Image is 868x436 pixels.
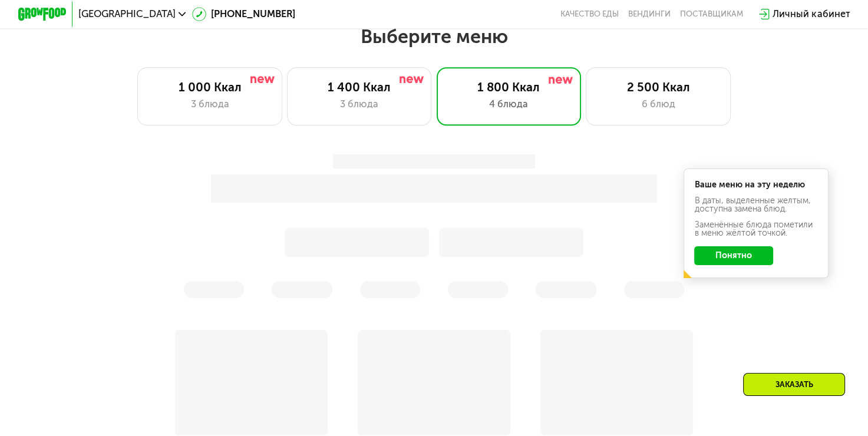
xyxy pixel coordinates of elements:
[150,80,270,95] div: 1 000 Ккал
[773,7,850,22] div: Личный кабинет
[743,373,845,396] div: Заказать
[449,97,569,112] div: 4 блюда
[78,9,176,19] span: [GEOGRAPHIC_DATA]
[599,97,718,112] div: 6 блюд
[694,246,773,266] button: Понятно
[449,80,569,95] div: 1 800 Ккал
[628,9,671,19] a: Вендинги
[38,25,829,48] h2: Выберите меню
[560,9,619,19] a: Качество еды
[192,7,296,22] a: [PHONE_NUMBER]
[694,197,817,214] div: В даты, выделенные желтым, доступна замена блюд.
[694,221,817,238] div: Заменённые блюда пометили в меню жёлтой точкой.
[694,181,817,189] div: Ваше меню на эту неделю
[150,97,270,112] div: 3 блюда
[599,80,718,95] div: 2 500 Ккал
[299,97,419,112] div: 3 блюда
[680,9,743,19] div: поставщикам
[299,80,419,95] div: 1 400 Ккал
